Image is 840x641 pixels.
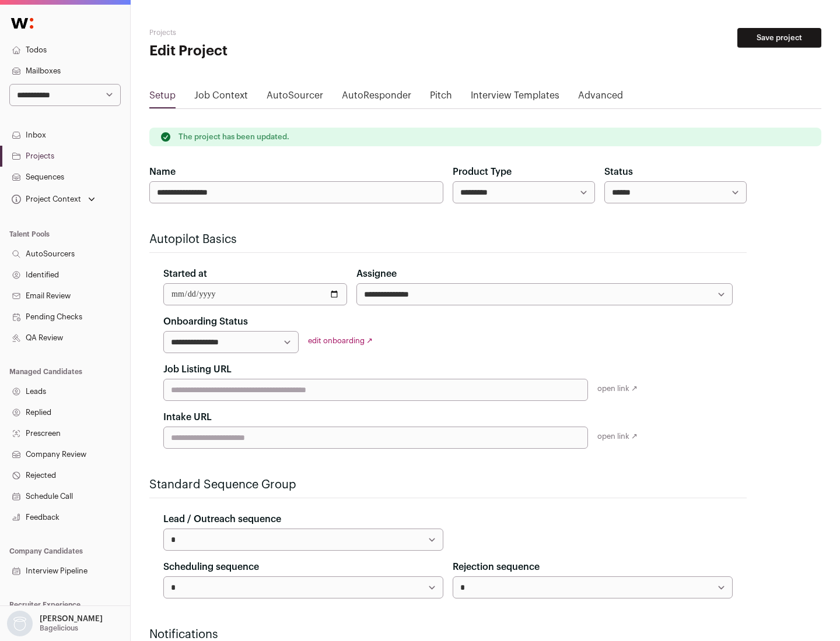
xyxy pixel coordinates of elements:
label: Intake URL [163,410,212,424]
img: Wellfound [5,12,40,35]
label: Assignee [356,267,397,281]
label: Started at [163,267,207,281]
a: Advanced [578,89,623,107]
button: Open dropdown [5,611,105,636]
button: Open dropdown [9,191,97,207]
label: Name [149,165,176,179]
label: Status [604,165,633,179]
p: Bagelicious [40,624,78,633]
h1: Edit Project [149,42,373,61]
label: Onboarding Status [163,315,248,329]
h2: Standard Sequence Group [149,477,747,493]
a: AutoResponder [342,89,411,107]
label: Product Type [453,165,512,179]
label: Rejection sequence [453,560,540,574]
h2: Projects [149,28,373,37]
button: Save project [737,28,821,48]
div: Project Context [9,195,81,204]
img: nopic.png [7,611,33,636]
a: Setup [149,89,176,107]
label: Job Listing URL [163,362,232,376]
a: AutoSourcer [267,89,323,107]
a: Job Context [194,89,248,107]
p: The project has been updated. [178,132,289,142]
p: [PERSON_NAME] [40,614,103,624]
a: Pitch [430,89,452,107]
a: Interview Templates [471,89,559,107]
label: Scheduling sequence [163,560,259,574]
label: Lead / Outreach sequence [163,512,281,526]
h2: Autopilot Basics [149,231,747,248]
a: edit onboarding ↗ [308,337,373,344]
